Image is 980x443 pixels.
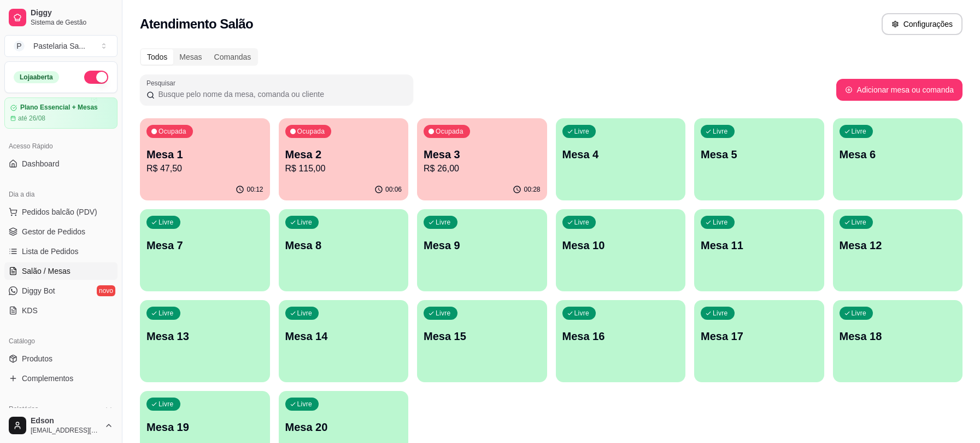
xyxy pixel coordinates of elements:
span: Dashboard [22,158,60,169]
p: Mesa 17 [701,329,818,344]
p: Livre [297,309,313,318]
div: Dia a dia [4,186,118,203]
p: Mesa 16 [562,329,679,344]
a: Lista de Pedidos [4,243,118,260]
p: Livre [436,309,451,318]
span: KDS [22,305,38,316]
button: Pedidos balcão (PDV) [4,203,118,221]
span: Gestor de Pedidos [22,226,85,237]
p: Livre [713,127,728,136]
button: LivreMesa 9 [417,209,547,291]
p: Mesa 1 [146,147,263,162]
button: Alterar Status [84,71,108,84]
p: 00:12 [247,185,263,194]
div: Acesso Rápido [4,137,118,155]
p: Mesa 14 [285,329,402,344]
a: Salão / Mesas [4,262,118,280]
button: LivreMesa 17 [694,300,824,382]
button: LivreMesa 18 [833,300,963,382]
p: Mesa 11 [701,238,818,253]
a: Diggy Botnovo [4,282,118,300]
button: LivreMesa 10 [556,209,686,291]
button: LivreMesa 13 [140,300,270,382]
span: Sistema de Gestão [31,18,113,27]
div: Catálogo [4,332,118,350]
p: Mesa 18 [840,329,956,344]
div: Mesas [173,49,208,65]
span: Produtos [22,353,52,364]
div: Pastelaria Sa ... [33,41,85,51]
div: Loja aberta [14,71,59,83]
p: R$ 26,00 [424,162,541,175]
button: OcupadaMesa 1R$ 47,5000:12 [140,118,270,200]
button: LivreMesa 16 [556,300,686,382]
p: Livre [297,218,313,227]
p: Livre [574,218,590,227]
span: Diggy Bot [22,285,55,296]
a: DiggySistema de Gestão [4,4,118,31]
p: R$ 47,50 [146,162,263,175]
button: OcupadaMesa 3R$ 26,0000:28 [417,118,547,200]
p: Livre [297,400,313,409]
button: LivreMesa 8 [279,209,409,291]
p: Mesa 3 [424,147,541,162]
span: Complementos [22,373,73,384]
p: Mesa 19 [146,419,263,435]
span: Pedidos balcão (PDV) [22,206,97,217]
p: Livre [852,218,867,227]
a: Dashboard [4,155,118,172]
p: Ocupada [297,127,325,136]
button: LivreMesa 12 [833,209,963,291]
label: Pesquisar [146,78,179,88]
span: Relatórios [9,405,38,413]
a: Complementos [4,370,118,387]
p: Livre [574,309,590,318]
button: LivreMesa 14 [279,300,409,382]
span: Lista de Pedidos [22,246,79,257]
div: Comandas [208,49,257,65]
button: Select a team [4,35,118,57]
p: Mesa 7 [146,238,263,253]
a: Produtos [4,350,118,367]
span: [EMAIL_ADDRESS][DOMAIN_NAME] [31,426,100,435]
span: Salão / Mesas [22,266,71,277]
p: Mesa 9 [424,238,541,253]
span: Diggy [31,8,113,18]
p: Mesa 15 [424,329,541,344]
p: Livre [159,309,174,318]
p: Mesa 10 [562,238,679,253]
p: Livre [713,218,728,227]
button: Configurações [882,13,963,35]
a: KDS [4,302,118,319]
p: Livre [436,218,451,227]
button: Edson[EMAIL_ADDRESS][DOMAIN_NAME] [4,412,118,439]
span: Edson [31,416,100,426]
p: Livre [159,400,174,409]
p: Mesa 6 [840,147,956,162]
p: Mesa 12 [840,238,956,253]
p: Livre [574,127,590,136]
button: LivreMesa 15 [417,300,547,382]
button: OcupadaMesa 2R$ 115,0000:06 [279,118,409,200]
p: Livre [713,309,728,318]
a: Plano Essencial + Mesasaté 26/08 [4,97,118,129]
p: Mesa 20 [285,419,402,435]
p: Livre [852,127,867,136]
button: LivreMesa 4 [556,118,686,200]
p: 00:28 [524,185,540,194]
p: R$ 115,00 [285,162,402,175]
p: Mesa 13 [146,329,263,344]
p: Mesa 4 [562,147,679,162]
button: Adicionar mesa ou comanda [836,79,963,101]
p: Ocupada [159,127,186,136]
input: Pesquisar [155,89,407,100]
p: Mesa 5 [701,147,818,162]
p: Livre [852,309,867,318]
span: P [14,41,25,51]
div: Todos [141,49,173,65]
p: Livre [159,218,174,227]
p: 00:06 [385,185,402,194]
p: Mesa 2 [285,147,402,162]
p: Ocupada [436,127,463,136]
button: LivreMesa 6 [833,118,963,200]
